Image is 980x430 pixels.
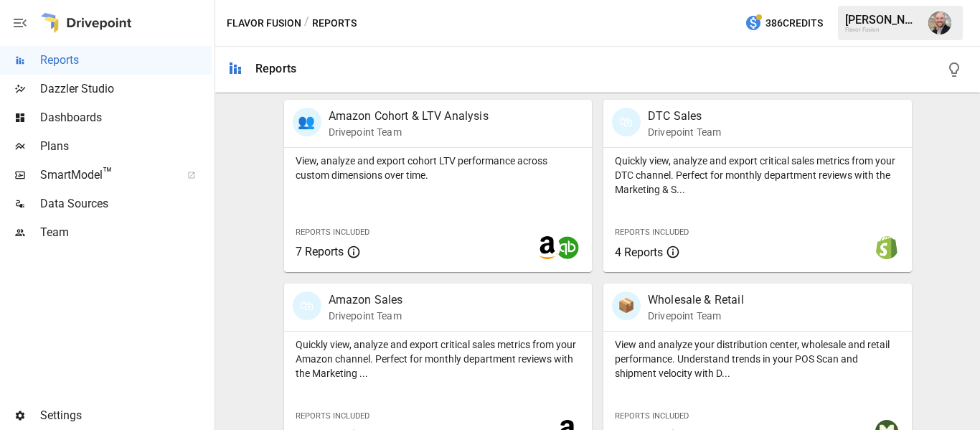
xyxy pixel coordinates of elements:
span: 386 Credits [765,14,823,32]
div: 👥 [293,108,321,136]
img: Dustin Jacobson [928,11,951,34]
p: Drivepoint Team [648,309,744,323]
img: quickbooks [556,236,579,259]
div: 🛍 [293,291,321,320]
p: View and analyze your distribution center, wholesale and retail performance. Understand trends in... [615,337,900,380]
span: Dazzler Studio [40,80,212,98]
p: View, analyze and export cohort LTV performance across custom dimensions over time. [296,154,581,182]
span: Dashboards [40,109,212,126]
div: [PERSON_NAME] [845,13,920,27]
div: 📦 [612,291,641,320]
span: Reports [40,52,212,69]
p: Wholesale & Retail [648,291,744,309]
p: Drivepoint Team [329,309,403,323]
button: 386Credits [739,10,829,37]
span: Reports Included [615,228,689,237]
span: Data Sources [40,195,212,212]
p: Amazon Sales [329,291,403,309]
span: Plans [40,138,212,155]
button: Flavor Fusion [227,14,301,32]
p: Amazon Cohort & LTV Analysis [329,108,489,125]
span: 7 Reports [296,245,344,258]
img: shopify [875,236,898,259]
div: / [304,14,309,32]
span: ™ [103,164,113,182]
span: Reports Included [296,411,369,421]
span: 4 Reports [615,246,663,259]
span: Settings [40,407,212,424]
span: Reports Included [615,411,689,421]
p: DTC Sales [648,108,721,125]
span: SmartModel [40,167,171,184]
div: Flavor Fusion [845,27,920,33]
div: Reports [255,62,296,75]
p: Drivepoint Team [329,125,489,139]
p: Quickly view, analyze and export critical sales metrics from your Amazon channel. Perfect for mon... [296,337,581,380]
div: 🛍 [612,108,641,136]
p: Drivepoint Team [648,125,721,139]
button: Dustin Jacobson [920,3,960,43]
p: Quickly view, analyze and export critical sales metrics from your DTC channel. Perfect for monthl... [615,154,900,197]
span: Team [40,224,212,241]
span: Reports Included [296,228,369,237]
img: amazon [536,236,559,259]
